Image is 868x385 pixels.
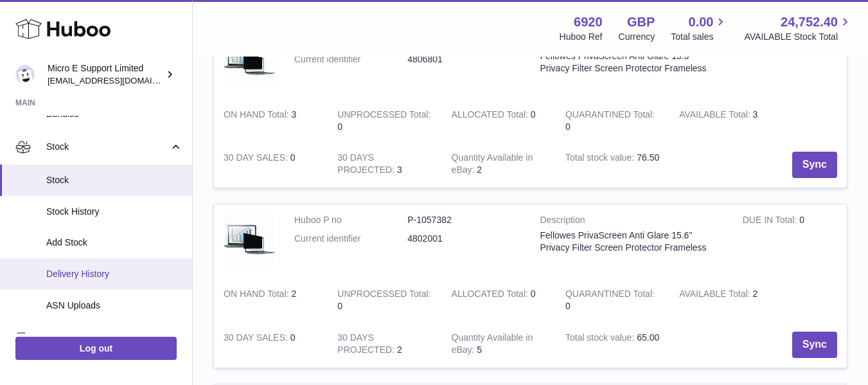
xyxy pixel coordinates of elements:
td: 0 [328,278,441,322]
td: 0 [214,322,328,368]
td: 2 [442,142,556,188]
td: 0 [733,25,847,99]
dt: Current identifier [294,53,407,66]
span: AVAILABLE Stock Total [744,31,853,43]
span: 76.50 [637,152,659,163]
a: 0.00 Total sales [671,13,728,43]
span: Delivery History [46,268,182,280]
span: ASN Uploads [46,300,182,312]
div: Fellowes PrivaScreen Anti Glare 13.3 " Privacy Filter Screen Protector Frameless [540,50,723,75]
strong: DUE IN Total [743,215,799,228]
strong: 30 DAY SALES [224,332,290,346]
img: contact@micropcsupport.com [15,65,35,84]
span: Total sales [671,31,728,43]
dd: 4806801 [407,53,520,66]
strong: 30 DAYS PROJECTED [337,332,397,358]
strong: QUARANTINED Total [565,109,655,123]
span: 0.00 [689,13,714,31]
span: 24,752.40 [781,13,838,31]
td: 3 [669,99,783,143]
strong: UNPROCESSED Total [337,289,430,302]
div: Micro E Support Limited [48,62,163,87]
span: Stock [46,141,169,153]
td: 0 [442,99,556,143]
span: 65.00 [637,332,659,343]
span: [EMAIL_ADDRESS][DOMAIN_NAME] [48,75,189,85]
span: Stock [46,174,182,186]
div: Huboo Ref [560,31,603,43]
strong: AVAILABLE Total [679,289,752,302]
strong: Description [540,214,723,229]
td: 3 [214,99,328,143]
dd: 4802001 [407,233,520,245]
strong: GBP [627,13,655,31]
button: Sync [792,152,837,178]
span: Stock History [46,206,182,218]
td: 3 [328,142,441,188]
span: Sales [46,333,169,345]
span: 0 [565,121,571,132]
dt: Huboo P no [294,214,407,226]
div: Fellowes PrivaScreen Anti Glare 15.6" Privacy Filter Screen Protector Frameless [540,229,723,254]
td: 5 [442,322,556,368]
button: Sync [792,332,837,358]
span: Add Stock [46,237,182,249]
td: 2 [214,278,328,322]
strong: ON HAND Total [224,109,292,123]
strong: 30 DAYS PROJECTED [337,152,397,178]
strong: ALLOCATED Total [452,289,531,302]
div: Currency [619,31,655,43]
dt: Current identifier [294,233,407,245]
strong: UNPROCESSED Total [337,109,430,123]
strong: Total stock value [565,152,637,166]
strong: AVAILABLE Total [679,109,752,123]
td: 2 [669,278,783,322]
td: 0 [733,204,847,278]
strong: 30 DAY SALES [224,152,290,166]
span: 0 [565,301,571,311]
td: 2 [328,322,441,368]
strong: Quantity Available in eBay [452,152,533,178]
td: 0 [214,142,328,188]
strong: Quantity Available in eBay [452,332,533,358]
strong: Total stock value [565,332,637,346]
strong: QUARANTINED Total [565,289,655,302]
td: 0 [442,278,556,322]
a: 24,752.40 AVAILABLE Stock Total [744,13,853,43]
img: product image [224,214,275,265]
img: product image [224,35,275,86]
a: Log out [15,337,177,360]
strong: ON HAND Total [224,289,292,302]
dd: P-1057382 [407,214,520,226]
strong: ALLOCATED Total [452,109,531,123]
td: 0 [328,99,441,143]
strong: 6920 [574,13,603,31]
